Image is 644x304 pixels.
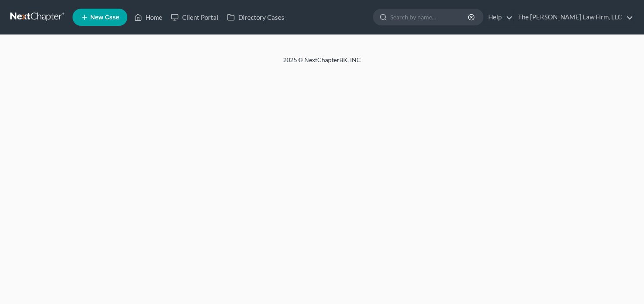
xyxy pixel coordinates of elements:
[90,14,119,21] span: New Case
[130,9,167,25] a: Home
[390,9,469,25] input: Search by name...
[223,9,289,25] a: Directory Cases
[484,9,513,25] a: Help
[167,9,223,25] a: Client Portal
[76,56,568,71] div: 2025 © NextChapterBK, INC
[514,9,633,25] a: The [PERSON_NAME] Law Firm, LLC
